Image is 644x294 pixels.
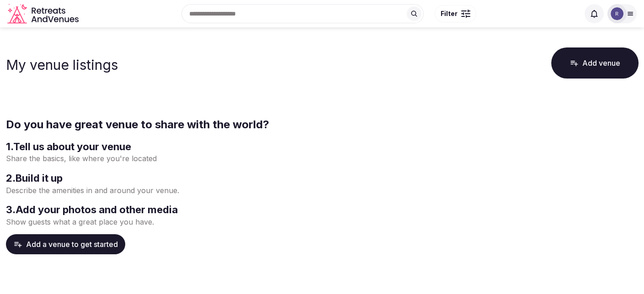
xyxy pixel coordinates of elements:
[435,5,476,22] button: Filter
[6,57,118,73] h1: My venue listings
[611,7,623,20] img: ron
[7,4,80,24] a: Visit the homepage
[7,4,80,24] svg: Retreats and Venues company logo
[380,99,585,256] img: Create venue
[6,203,319,217] h3: 3 . Add your photos and other media
[441,9,458,18] span: Filter
[6,140,319,154] h3: 1 . Tell us about your venue
[6,234,125,254] button: Add a venue to get started
[551,47,639,79] button: Add venue
[6,217,319,227] p: Show guests what a great place you have.
[6,171,319,185] h3: 2 . Build it up
[6,153,319,163] p: Share the basics, like where you're located
[6,185,319,195] p: Describe the amenities in and around your venue.
[6,117,319,132] h2: Do you have great venue to share with the world?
